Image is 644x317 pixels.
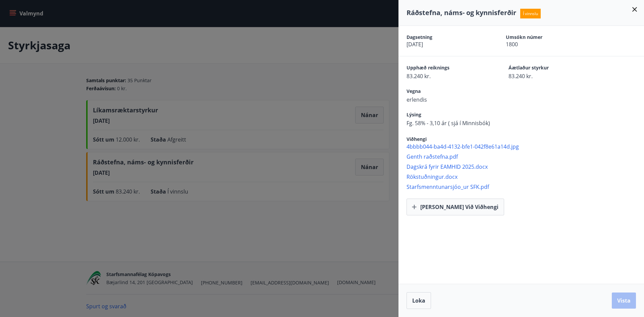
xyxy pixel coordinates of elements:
span: Genth raðstefna.pdf [407,153,644,160]
span: Starfsmenntunarsjóo_ur SFK.pdf [407,183,644,191]
span: [DATE] [407,41,482,48]
span: 4bbbb044-ba4d-4132-bfe1-042f8e61a14d.jpg [407,143,644,150]
button: [PERSON_NAME] við viðhengi [407,199,504,215]
span: Áætlaður styrkur [508,64,587,72]
span: Upphæð reiknings [407,64,485,72]
span: Dagskrá fyrir EAMHID 2025.docx [407,163,644,170]
span: Loka [412,297,425,304]
span: Rökstuðningur.docx [407,173,644,180]
span: Umsókn númer [506,34,582,41]
span: 83.240 kr. [508,72,587,80]
span: Viðhengi [407,136,427,142]
span: erlendis [407,96,485,103]
span: Vegna [407,88,485,96]
span: Lýsing [407,111,490,119]
span: Ráðstefna, náms- og kynnisferðir [407,8,516,17]
button: Loka [407,292,431,309]
span: Í vinnslu [520,9,541,18]
span: Fg. 58% - 3,10 ár ( sjá í Minnisbók) [407,119,490,127]
span: Dagsetning [407,34,482,41]
span: 1800 [506,41,582,48]
span: 83.240 kr. [407,72,485,80]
